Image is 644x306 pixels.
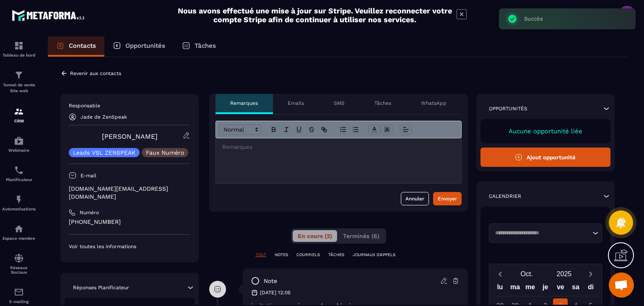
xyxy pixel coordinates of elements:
[489,223,602,243] div: Search for option
[298,233,332,239] span: En cours (2)
[2,100,36,130] a: formationformationCRM
[69,42,96,49] p: Contacts
[2,64,36,100] a: formationformationTunnel de vente Site web
[177,6,452,24] h2: Nous avons effectué une mise à jour sur Stripe. Veuillez reconnecter votre compte Stripe afin de ...
[609,272,634,298] div: Ouvrir le chat
[343,233,379,239] span: Terminés (6)
[2,53,36,57] p: Tableau de bord
[2,207,36,211] p: Automatisations
[264,277,277,285] p: note
[2,188,36,218] a: automationsautomationsAutomatisations
[2,34,36,64] a: formationformationTableau de bord
[2,159,36,188] a: schedulerschedulerPlanificateur
[104,36,174,57] a: Opportunités
[69,185,190,201] p: [DOMAIN_NAME][EMAIL_ADDRESS][DOMAIN_NAME]
[493,268,508,280] button: Previous month
[230,100,258,106] p: Remarques
[80,209,99,216] p: Numéro
[102,132,158,140] a: [PERSON_NAME]
[195,42,216,49] p: Tâches
[80,114,127,120] p: Jade de ZenSpeak
[14,287,24,297] img: email
[174,36,224,57] a: Tâches
[489,105,527,112] p: Opportunités
[433,192,462,205] button: Envoyer
[69,218,190,226] p: [PHONE_NUMBER]
[492,229,591,237] input: Search for option
[275,252,288,258] p: NOTES
[14,165,24,175] img: scheduler
[2,247,36,281] a: social-networksocial-networkRéseaux Sociaux
[14,41,24,51] img: formation
[296,252,320,258] p: COURRIELS
[538,281,553,296] div: je
[2,177,36,182] p: Planificateur
[421,100,447,106] p: WhatsApp
[288,100,304,106] p: Emails
[438,194,457,203] div: Envoyer
[401,192,429,205] button: Annuler
[353,252,395,258] p: JOURNAUX D'APPELS
[69,102,190,109] p: Responsable
[48,36,104,57] a: Contacts
[545,267,583,281] button: Open years overlay
[14,136,24,146] img: automations
[14,253,24,263] img: social-network
[73,284,129,291] p: Réponses Planificateur
[125,42,165,49] p: Opportunités
[2,236,36,241] p: Espace membre
[69,243,190,250] p: Voir toutes les informations
[2,82,36,94] p: Tunnel de vente Site web
[2,265,36,275] p: Réseaux Sociaux
[2,299,36,304] p: E-mailing
[338,230,384,242] button: Terminés (6)
[14,70,24,80] img: formation
[583,281,598,296] div: di
[583,268,598,280] button: Next month
[12,8,87,23] img: logo
[80,172,96,179] p: E-mail
[334,100,345,106] p: SMS
[70,70,121,76] p: Revenir aux contacts
[489,127,602,135] p: Aucune opportunité liée
[2,218,36,247] a: automationsautomationsEspace membre
[523,281,538,296] div: me
[14,106,24,117] img: formation
[146,150,184,156] p: Faux Numéro
[2,119,36,123] p: CRM
[508,267,545,281] button: Open months overlay
[328,252,344,258] p: TÂCHES
[568,281,583,296] div: sa
[293,230,337,242] button: En cours (2)
[2,130,36,159] a: automationsautomationsWebinaire
[14,194,24,205] img: automations
[2,148,36,153] p: Webinaire
[480,148,611,167] button: Ajout opportunité
[492,281,507,296] div: lu
[374,100,391,106] p: Tâches
[255,252,266,258] p: TOUT
[553,281,568,296] div: ve
[489,193,521,200] p: Calendrier
[508,281,523,296] div: ma
[260,289,291,296] p: [DATE] 12:05
[14,224,24,234] img: automations
[73,150,135,156] p: Leads VSL ZENSPEAK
